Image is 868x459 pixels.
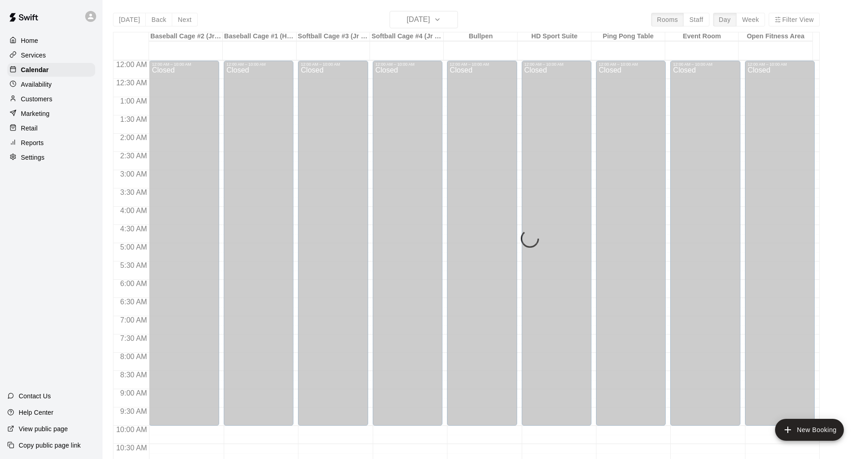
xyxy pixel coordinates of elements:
[21,51,46,60] p: Services
[21,36,38,45] p: Home
[226,62,291,67] div: 12:00 AM – 10:00 AM
[118,389,149,397] span: 9:00 AM
[301,67,365,429] div: Closed
[298,61,368,426] div: 12:00 AM – 10:00 AM: Closed
[149,32,223,41] div: Baseball Cage #2 (Jr Hack Attack)
[118,97,149,105] span: 1:00 AM
[524,62,589,67] div: 12:00 AM – 10:00 AM
[301,62,365,67] div: 12:00 AM – 10:00 AM
[21,109,50,118] p: Marketing
[447,61,517,426] div: 12:00 AM – 10:00 AM: Closed
[670,61,740,426] div: 12:00 AM – 10:00 AM: Closed
[152,67,216,429] div: Closed
[748,62,812,67] div: 12:00 AM – 10:00 AM
[370,32,444,41] div: Softball Cage #4 (Jr Hack Attack)
[19,408,53,417] p: Help Center
[7,63,95,77] a: Calendar
[118,207,149,214] span: 4:00 AM
[599,67,663,429] div: Closed
[118,225,149,233] span: 4:30 AM
[21,80,52,89] p: Availability
[19,424,68,433] p: View public page
[114,426,149,433] span: 10:00 AM
[524,67,589,429] div: Closed
[745,61,815,426] div: 12:00 AM – 10:00 AM: Closed
[19,391,51,401] p: Contact Us
[673,62,737,67] div: 12:00 AM – 10:00 AM
[591,32,665,41] div: Ping Pong Table
[7,121,95,135] a: Retail
[748,67,812,429] div: Closed
[450,67,514,429] div: Closed
[152,62,216,67] div: 12:00 AM – 10:00 AM
[7,48,95,62] a: Services
[7,136,95,150] a: Reports
[118,134,149,141] span: 2:00 AM
[7,107,95,120] a: Marketing
[665,32,739,41] div: Event Room
[373,61,442,426] div: 12:00 AM – 10:00 AM: Closed
[375,62,440,67] div: 12:00 AM – 10:00 AM
[596,61,666,426] div: 12:00 AM – 10:00 AM: Closed
[118,334,149,342] span: 7:30 AM
[21,65,49,74] p: Calendar
[21,94,52,104] p: Customers
[21,138,44,147] p: Reports
[149,61,219,426] div: 12:00 AM – 10:00 AM: Closed
[118,170,149,178] span: 3:00 AM
[450,62,514,67] div: 12:00 AM – 10:00 AM
[114,79,149,87] span: 12:30 AM
[118,261,149,269] span: 5:30 AM
[114,444,149,452] span: 10:30 AM
[223,32,297,41] div: Baseball Cage #1 (Hack Attack)
[775,419,844,441] button: add
[118,115,149,123] span: 1:30 AM
[19,441,81,450] p: Copy public page link
[118,243,149,251] span: 5:00 AM
[673,67,737,429] div: Closed
[118,353,149,360] span: 8:00 AM
[118,280,149,287] span: 6:00 AM
[118,407,149,415] span: 9:30 AM
[21,153,45,162] p: Settings
[522,61,591,426] div: 12:00 AM – 10:00 AM: Closed
[297,32,370,41] div: Softball Cage #3 (Jr Hack Attack)
[518,32,591,41] div: HD Sport Suite
[739,32,812,41] div: Open Fitness Area
[7,92,95,106] a: Customers
[226,67,291,429] div: Closed
[21,124,38,133] p: Retail
[599,62,663,67] div: 12:00 AM – 10:00 AM
[224,61,293,426] div: 12:00 AM – 10:00 AM: Closed
[118,188,149,196] span: 3:30 AM
[114,61,149,68] span: 12:00 AM
[444,32,518,41] div: Bullpen
[375,67,440,429] div: Closed
[7,78,95,91] a: Availability
[118,371,149,379] span: 8:30 AM
[118,316,149,324] span: 7:00 AM
[7,34,95,47] a: Home
[118,152,149,160] span: 2:30 AM
[7,151,95,164] a: Settings
[118,298,149,306] span: 6:30 AM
